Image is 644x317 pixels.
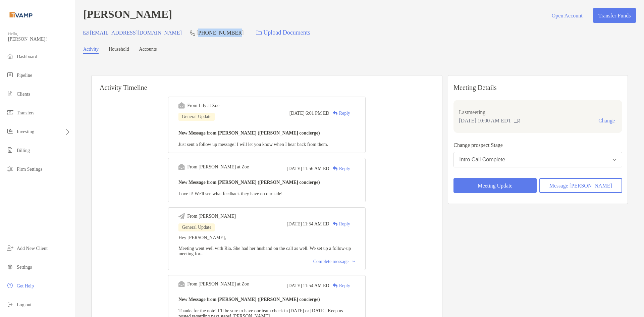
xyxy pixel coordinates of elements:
[303,166,329,171] span: 11:56 AM ED
[187,164,249,170] div: From [PERSON_NAME] at Zoe
[6,108,14,116] img: transfers icon
[83,31,89,35] img: Email Icon
[514,118,520,123] img: communication type
[187,214,236,219] div: From [PERSON_NAME]
[352,261,355,263] img: Chevron icon
[453,152,622,167] button: Intro Call Complete
[8,3,34,27] img: Zoe Logo
[178,223,215,231] div: General Update
[303,283,329,288] span: 11:54 AM ED
[17,167,42,172] span: Firm Settings
[17,283,34,288] span: Get Help
[593,8,636,23] button: Transfer Funds
[453,141,622,149] p: Change prospect Stage
[6,165,14,173] img: firm-settings icon
[178,113,215,121] div: General Update
[546,8,588,23] button: Open Account
[178,213,185,219] img: Event icon
[17,54,37,59] span: Dashboard
[197,29,244,37] p: [PHONE_NUMBER]
[6,244,14,252] img: add_new_client icon
[178,102,185,109] img: Event icon
[459,116,511,125] p: [DATE] 10:00 AM EDT
[6,71,14,79] img: pipeline icon
[459,108,617,116] p: Last meeting
[329,110,350,117] div: Reply
[289,111,305,116] span: [DATE]
[6,127,14,135] img: investing icon
[539,178,622,193] button: Message [PERSON_NAME]
[178,180,320,185] b: New Message from [PERSON_NAME] ([PERSON_NAME] concierge)
[453,84,622,92] p: Meeting Details
[178,297,320,302] b: New Message from [PERSON_NAME] ([PERSON_NAME] concierge)
[178,164,185,170] img: Event icon
[83,47,99,54] a: Activity
[17,246,48,251] span: Add New Client
[333,283,338,288] img: Reply icon
[178,281,185,287] img: Event icon
[83,8,172,23] h4: [PERSON_NAME]
[187,103,219,108] div: From Lily at Zoe
[17,92,30,97] span: Clients
[178,191,283,196] span: Love it! We'll see what feedback they have on our side!
[329,282,350,289] div: Reply
[90,29,182,37] p: [EMAIL_ADDRESS][DOMAIN_NAME]
[190,30,195,36] img: Phone Icon
[178,235,351,256] span: Hey [PERSON_NAME], Meeting went well with Ria. She had her husband on the call as well. We set up...
[17,302,32,307] span: Log out
[6,281,14,289] img: get-help icon
[459,157,505,163] div: Intro Call Complete
[596,117,617,124] button: Change
[6,90,14,98] img: clients icon
[256,31,262,35] img: button icon
[329,165,350,172] div: Reply
[178,130,320,136] b: New Message from [PERSON_NAME] ([PERSON_NAME] concierge)
[17,73,32,78] span: Pipeline
[333,111,338,115] img: Reply icon
[313,259,355,264] div: Complete message
[333,222,338,226] img: Reply icon
[187,281,249,287] div: From [PERSON_NAME] at Zoe
[6,146,14,154] img: billing icon
[178,142,328,147] span: Just sent a follow up message! I will let you know when I hear back from them.
[303,221,329,227] span: 11:54 AM ED
[139,47,157,54] a: Accounts
[287,221,302,227] span: [DATE]
[17,110,34,115] span: Transfers
[17,265,32,270] span: Settings
[92,75,442,92] h6: Activity Timeline
[287,166,302,171] span: [DATE]
[6,52,14,60] img: dashboard icon
[333,166,338,171] img: Reply icon
[17,129,34,134] span: Investing
[329,220,350,227] div: Reply
[6,300,14,308] img: logout icon
[612,159,616,161] img: Open dropdown arrow
[6,263,14,271] img: settings icon
[287,283,302,288] span: [DATE]
[252,25,314,40] a: Upload Documents
[17,148,30,153] span: Billing
[306,111,329,116] span: 6:01 PM ED
[8,37,71,42] span: [PERSON_NAME]!
[453,178,536,193] button: Meeting Update
[109,47,129,54] a: Household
